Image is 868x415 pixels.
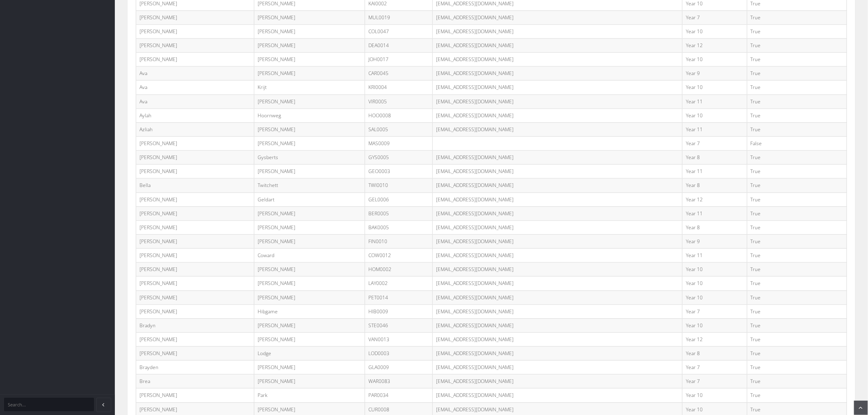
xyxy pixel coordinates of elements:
td: CAR0045 [365,66,433,80]
td: BAK0005 [365,220,433,234]
td: Year 10 [683,276,747,290]
td: True [747,374,847,388]
td: [PERSON_NAME] [136,52,254,66]
td: Year 10 [683,108,747,122]
td: Aylah [136,108,254,122]
td: SAL0005 [365,122,433,136]
td: [EMAIL_ADDRESS][DOMAIN_NAME] [433,388,683,402]
td: [PERSON_NAME] [254,94,365,108]
td: [PERSON_NAME] [254,360,365,374]
td: [PERSON_NAME] [254,234,365,248]
td: Krijt [254,80,365,94]
td: Year 10 [683,388,747,402]
td: GEO0003 [365,164,433,178]
td: [PERSON_NAME] [254,164,365,178]
td: True [747,262,847,276]
td: True [747,347,847,360]
td: True [747,10,847,24]
td: True [747,178,847,192]
td: [PERSON_NAME] [136,192,254,206]
td: [EMAIL_ADDRESS][DOMAIN_NAME] [433,108,683,122]
td: HIB0009 [365,304,433,318]
td: PET0014 [365,290,433,304]
td: True [747,38,847,52]
td: [EMAIL_ADDRESS][DOMAIN_NAME] [433,94,683,108]
td: MAS0009 [365,136,433,150]
td: Year 11 [683,249,747,262]
td: [PERSON_NAME] [254,290,365,304]
td: [PERSON_NAME] [136,206,254,220]
td: Brayden [136,360,254,374]
td: [PERSON_NAME] [136,150,254,164]
td: GEL0006 [365,192,433,206]
td: [EMAIL_ADDRESS][DOMAIN_NAME] [433,80,683,94]
td: [EMAIL_ADDRESS][DOMAIN_NAME] [433,249,683,262]
td: True [747,192,847,206]
td: [PERSON_NAME] [136,262,254,276]
td: STE0046 [365,318,433,332]
td: LAY0002 [365,276,433,290]
td: [PERSON_NAME] [254,66,365,80]
td: DEA0014 [365,38,433,52]
td: HOM0002 [365,262,433,276]
td: Year 11 [683,122,747,136]
td: [EMAIL_ADDRESS][DOMAIN_NAME] [433,318,683,332]
td: True [747,276,847,290]
td: [PERSON_NAME] [136,304,254,318]
td: Brea [136,374,254,388]
td: [PERSON_NAME] [136,388,254,402]
td: [PERSON_NAME] [136,290,254,304]
td: [EMAIL_ADDRESS][DOMAIN_NAME] [433,52,683,66]
td: Year 8 [683,220,747,234]
td: PAR0034 [365,388,433,402]
td: FIN0010 [365,234,433,248]
td: [EMAIL_ADDRESS][DOMAIN_NAME] [433,304,683,318]
td: [EMAIL_ADDRESS][DOMAIN_NAME] [433,220,683,234]
td: True [747,94,847,108]
td: True [747,234,847,248]
td: [PERSON_NAME] [136,347,254,360]
td: [PERSON_NAME] [136,234,254,248]
td: Year 7 [683,136,747,150]
td: [EMAIL_ADDRESS][DOMAIN_NAME] [433,122,683,136]
td: True [747,122,847,136]
td: GLA0009 [365,360,433,374]
td: Ava [136,94,254,108]
td: [PERSON_NAME] [254,10,365,24]
td: True [747,290,847,304]
td: Hoornweg [254,108,365,122]
td: [EMAIL_ADDRESS][DOMAIN_NAME] [433,10,683,24]
td: Year 7 [683,10,747,24]
td: Coward [254,249,365,262]
td: [PERSON_NAME] [136,220,254,234]
td: [PERSON_NAME] [136,10,254,24]
td: Bella [136,178,254,192]
td: Ava [136,80,254,94]
td: [EMAIL_ADDRESS][DOMAIN_NAME] [433,347,683,360]
td: [PERSON_NAME] [254,318,365,332]
td: True [747,52,847,66]
td: Year 7 [683,304,747,318]
td: TWI0010 [365,178,433,192]
td: Year 10 [683,52,747,66]
td: [PERSON_NAME] [254,332,365,346]
td: Twitchett [254,178,365,192]
td: True [747,164,847,178]
td: Year 10 [683,290,747,304]
td: [EMAIL_ADDRESS][DOMAIN_NAME] [433,206,683,220]
td: BER0005 [365,206,433,220]
td: True [747,304,847,318]
td: Year 11 [683,206,747,220]
td: Year 11 [683,164,747,178]
td: [PERSON_NAME] [136,38,254,52]
td: True [747,80,847,94]
td: [PERSON_NAME] [254,262,365,276]
td: Year 7 [683,374,747,388]
td: [PERSON_NAME] [254,220,365,234]
td: [PERSON_NAME] [254,52,365,66]
td: [EMAIL_ADDRESS][DOMAIN_NAME] [433,360,683,374]
td: [PERSON_NAME] [254,122,365,136]
td: [EMAIL_ADDRESS][DOMAIN_NAME] [433,290,683,304]
td: True [747,388,847,402]
td: LOD0003 [365,347,433,360]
